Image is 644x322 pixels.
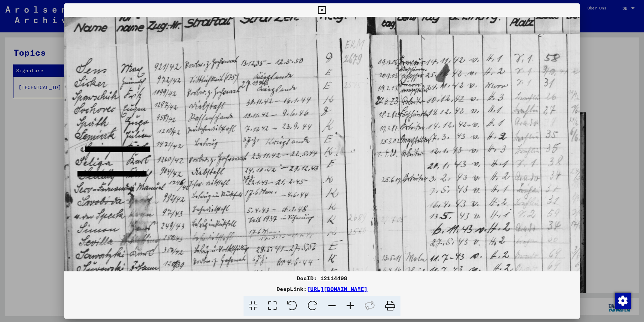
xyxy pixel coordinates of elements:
[64,285,580,293] div: DeepLink:
[615,293,631,309] img: Zustimmung ändern
[614,292,631,308] div: Zustimmung ändern
[307,286,367,292] a: [URL][DOMAIN_NAME]
[64,274,580,282] div: DocID: 12114498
